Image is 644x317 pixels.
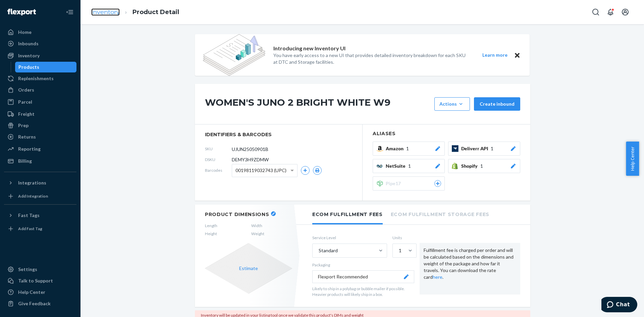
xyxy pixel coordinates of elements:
button: Give Feedback [4,298,76,309]
input: Standard [318,247,319,254]
button: Shopify1 [448,159,520,173]
span: DSKU [205,157,232,162]
button: Talk to Support [4,275,76,286]
img: Flexport logo [7,9,36,15]
a: Returns [4,131,76,142]
span: Width [251,223,264,228]
span: NetSuite [386,163,408,169]
div: Prep [18,122,29,129]
span: 1 [480,163,483,169]
div: Billing [18,158,32,164]
span: SKU [205,146,232,152]
button: Close [513,51,522,59]
button: Learn more [478,51,512,59]
button: Integrations [4,177,76,188]
button: Estimate [239,265,258,272]
a: Reporting [4,144,76,154]
a: Freight [4,109,76,119]
img: new-reports-banner-icon.82668bd98b6a51aee86340f2a7b77ae3.png [203,34,265,76]
div: Reporting [18,146,41,152]
p: Introducing new Inventory UI [273,45,345,52]
span: identifiers & barcodes [205,131,352,138]
span: Weight [251,231,264,236]
a: Home [4,27,76,38]
button: NetSuite1 [373,159,445,173]
a: Add Integration [4,191,76,202]
span: 1 [491,145,493,152]
button: Actions [434,97,470,111]
div: Integrations [18,179,46,186]
li: Ecom Fulfillment Storage Fees [391,205,489,223]
a: Replenishments [4,73,76,84]
span: Pipe17 [386,180,404,187]
button: Open account menu [619,5,632,19]
p: Packaging [312,262,414,268]
li: Ecom Fulfillment Fees [312,205,383,224]
div: Fast Tags [18,212,40,219]
a: Prep [4,120,76,131]
label: Service Level [312,235,387,241]
span: 1 [408,163,411,169]
div: Returns [18,134,36,140]
button: Close Navigation [63,5,76,19]
span: DEMY3H9ZDMW [232,156,269,163]
a: Inventory [4,50,76,61]
div: Products [18,64,39,70]
input: 1 [398,247,399,254]
a: Billing [4,156,76,166]
a: Parcel [4,97,76,107]
a: Orders [4,85,76,95]
button: Pipe17 [373,176,445,191]
div: Home [18,29,32,36]
div: Fulfillment fee is charged per order and will be calculated based on the dimensions and weight of... [420,243,520,295]
a: Inventory [91,8,120,16]
span: Length [205,223,217,228]
button: Deliverr API1 [448,142,520,156]
button: Open Search Box [589,5,602,19]
div: Inbounds [18,40,39,47]
span: Barcodes [205,167,232,173]
div: Orders [18,87,34,93]
div: Inventory [18,52,40,59]
span: 00198119032743 (UPC) [235,165,286,176]
a: Add Fast Tag [4,223,76,234]
span: Height [205,231,217,236]
a: Inbounds [4,38,76,49]
a: Help Center [4,287,76,298]
button: Fast Tags [4,210,76,221]
button: Create inbound [474,97,520,111]
button: Open notifications [604,5,617,19]
h2: Aliases [373,131,520,136]
h2: Product Dimensions [205,211,269,217]
button: Flexport Recommended [312,270,414,283]
a: Settings [4,264,76,275]
div: Talk to Support [18,277,53,284]
label: Units [392,235,414,241]
span: Deliverr API [461,145,491,152]
div: Standard [319,247,338,254]
span: Shopify [461,163,480,169]
a: Products [15,62,77,72]
a: Product Detail [132,8,179,16]
ol: breadcrumbs [86,2,184,22]
iframe: Opens a widget where you can chat to one of our agents [601,297,637,314]
button: Help Center [626,142,639,176]
div: Actions [439,101,465,107]
p: You have early access to a new UI that provides detailed inventory breakdown for each SKU at DTC ... [273,52,470,65]
div: Add Fast Tag [18,226,42,231]
div: Replenishments [18,75,54,82]
div: 1 [399,247,401,254]
div: Help Center [18,289,45,296]
a: here [433,274,442,280]
div: Add Integration [18,193,48,199]
span: 1 [406,145,409,152]
span: Amazon [386,145,406,152]
p: Likely to ship in a polybag or bubble mailer if possible. Heavier products will likely ship in a ... [312,286,414,297]
button: Amazon1 [373,142,445,156]
h1: WOMEN'S JUNO 2 BRIGHT WHITE W9 [205,97,431,111]
div: Parcel [18,99,32,105]
div: Freight [18,111,35,117]
div: Settings [18,266,37,273]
